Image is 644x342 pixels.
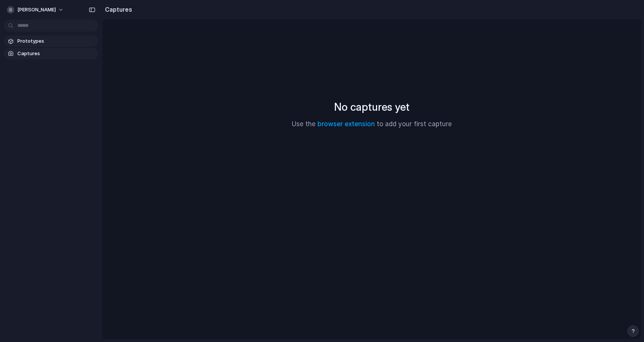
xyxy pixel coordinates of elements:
a: Prototypes [4,36,98,47]
a: Captures [4,48,98,59]
span: [PERSON_NAME] [17,6,56,14]
span: Prototypes [17,37,95,45]
h2: No captures yet [334,99,410,115]
a: browser extension [317,120,375,128]
h2: Captures [102,5,132,14]
p: Use the to add your first capture [292,119,452,129]
span: Captures [17,50,95,57]
button: [PERSON_NAME] [4,4,68,16]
